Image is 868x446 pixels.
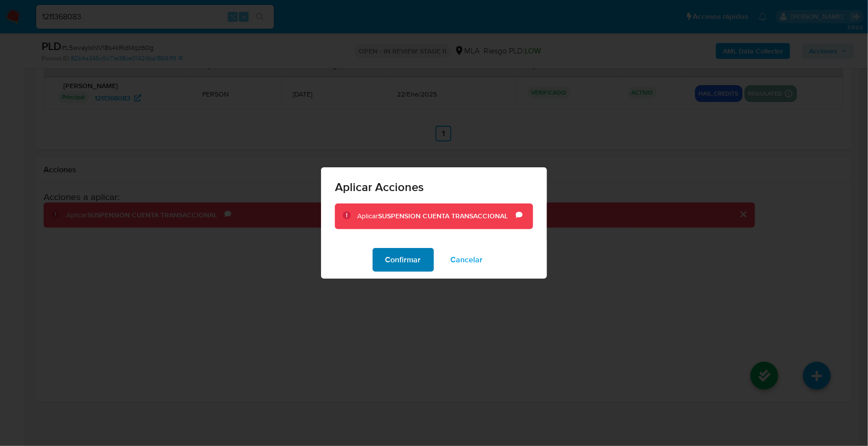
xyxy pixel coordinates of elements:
[373,248,434,272] button: Confirmar
[451,249,483,271] span: Cancelar
[438,248,496,272] button: Cancelar
[379,211,508,221] b: SUSPENSION CUENTA TRANSACCIONAL
[335,181,533,193] span: Aplicar Acciones
[358,211,516,221] div: Aplicar
[385,249,421,271] span: Confirmar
